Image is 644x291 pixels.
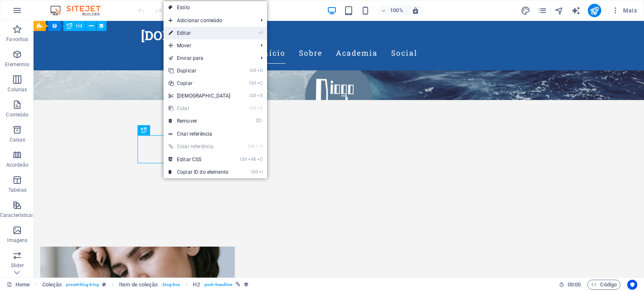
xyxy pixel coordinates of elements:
a: Criar referência [164,128,267,140]
p: Imagens [7,237,27,244]
i: Ao redimensionar, ajusta automaticamente o nível de zoom para caber no dispositivo escolhido. [412,7,419,14]
span: Mover [164,39,254,52]
i: D [257,68,263,73]
span: Clique para selecionar. Clique duas vezes para editar [193,280,200,290]
p: Acordeão [6,162,29,168]
i: V [260,144,262,149]
i: Publicar [589,6,599,15]
span: Adicionar conteúdo [164,14,254,27]
span: Clique para selecionar. Clique duas vezes para editar [42,280,62,290]
i: Alt [248,157,256,162]
a: CtrlX[DEMOGRAPHIC_DATA] [164,90,236,102]
button: 100% [377,5,407,15]
h6: Tempo de sessão [559,280,581,290]
p: Favoritos [6,36,28,43]
i: Este elemento está vinculado [236,282,240,287]
p: Conteúdo [6,111,29,118]
i: X [257,93,263,98]
a: Clique para cancelar a seleção. Clique duas vezes para abrir as Páginas [7,280,30,290]
button: text_generator [571,5,581,15]
i: I [259,169,263,175]
a: Enviar para [164,52,254,64]
i: Este elemento é uma predefinição personalizável [102,282,106,287]
button: Código [587,280,621,290]
i: Ctrl [249,93,256,98]
button: pages [538,5,548,15]
button: Usercentrics [627,280,637,290]
a: ⏎Editar [164,27,236,39]
a: CtrlDDuplicar [164,64,236,77]
i: V [257,106,263,111]
i: Este elemento está vinculado a uma coleção [244,282,249,287]
span: . post--headline [203,280,232,290]
button: navigator [554,5,564,15]
a: CtrlCCopiar [164,77,236,90]
i: Navegador [554,6,564,15]
i: Ctrl [249,106,256,111]
a: CtrlAltCEditar CSS [164,153,236,166]
p: Caixas [10,136,26,143]
a: CtrlVColar [164,102,236,115]
i: Ctrl [251,169,258,175]
img: Editor Logo [48,5,111,15]
p: Colunas [8,86,27,93]
i: Ctrl [248,144,254,149]
a: Estilo [164,1,267,14]
i: Páginas (Ctrl+Alt+S) [538,6,547,15]
i: C [257,157,263,162]
button: design [521,5,531,15]
span: Código [591,280,617,290]
p: Elementos [5,61,29,68]
span: . preset-blog-blog [65,280,99,290]
i: Design (Ctrl+Alt+Y) [521,6,530,15]
span: 00 00 [568,280,581,290]
i: Ctrl [240,157,247,162]
p: Slider [11,262,24,269]
i: C [257,80,263,86]
p: Tabelas [8,187,26,193]
i: AI Writer [571,6,581,15]
i: Ctrl [249,68,256,73]
span: H4 [76,23,82,28]
span: Clique para selecionar. Clique duas vezes para editar [119,280,158,290]
span: . blog-box [161,280,180,290]
button: publish [588,4,601,17]
i: ⌦ [256,118,262,124]
a: Ctrl⇧VColar referência [164,140,236,153]
button: Mais [608,4,640,17]
i: Ctrl [249,80,256,86]
a: CtrlICopiar ID do elemento [164,166,236,178]
i: ⇧ [255,144,259,149]
a: ⌦Remover [164,115,236,127]
i: ⏎ [259,30,262,36]
span: Mais [611,6,637,15]
nav: breadcrumb [42,280,249,290]
span: : [574,281,575,288]
h6: 100% [390,5,403,15]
